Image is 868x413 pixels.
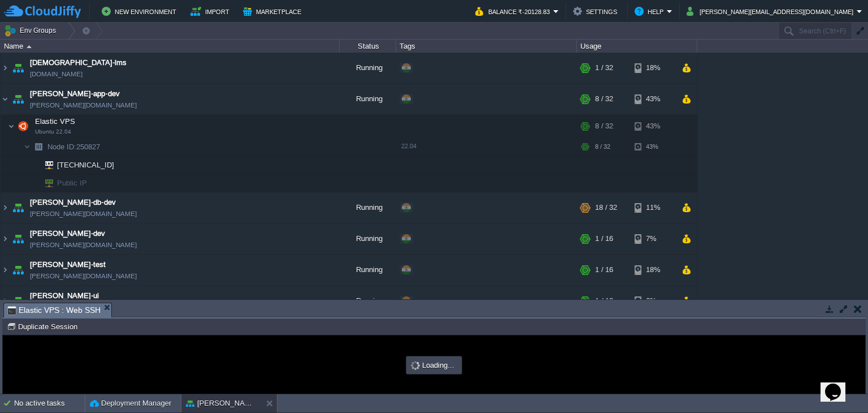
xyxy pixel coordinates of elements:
button: Duplicate Session [7,321,81,332]
span: [TECHNICAL_ID] [56,156,116,174]
button: Env Groups [4,23,60,38]
button: [PERSON_NAME][EMAIL_ADDRESS][DOMAIN_NAME] [687,5,857,18]
div: Running [340,286,396,316]
img: AMDAwAAAACH5BAEAAAAALAAAAAABAAEAAAICRAEAOw== [10,84,26,114]
div: 18 / 32 [595,192,617,223]
button: New Environment [102,5,180,18]
div: 8 / 32 [595,84,613,114]
button: [PERSON_NAME]-app-dev [186,398,257,409]
div: Running [340,192,396,223]
span: 22.04 [401,143,416,149]
a: [DOMAIN_NAME] [30,68,83,80]
a: [PERSON_NAME]-test [30,259,106,270]
div: No active tasks [14,394,85,412]
span: Elastic VPS : Web SSH [7,303,101,317]
span: Public IP [56,174,89,192]
img: AMDAwAAAACH5BAEAAAAALAAAAAABAAEAAAICRAEAOw== [10,286,26,316]
img: AMDAwAAAACH5BAEAAAAALAAAAAABAAEAAAICRAEAOw== [1,223,10,254]
img: AMDAwAAAACH5BAEAAAAALAAAAAABAAEAAAICRAEAOw== [37,174,53,192]
img: AMDAwAAAACH5BAEAAAAALAAAAAABAAEAAAICRAEAOw== [1,53,10,83]
img: AMDAwAAAACH5BAEAAAAALAAAAAABAAEAAAICRAEAOw== [1,192,10,223]
img: AMDAwAAAACH5BAEAAAAALAAAAAABAAEAAAICRAEAOw== [31,174,37,192]
button: Balance ₹-20128.83 [475,5,553,18]
img: AMDAwAAAACH5BAEAAAAALAAAAAABAAEAAAICRAEAOw== [10,223,26,254]
div: 11% [635,192,671,223]
a: [DEMOGRAPHIC_DATA]-lms [30,57,127,68]
span: Ubuntu 22.04 [35,128,71,135]
img: AMDAwAAAACH5BAEAAAAALAAAAAABAAEAAAICRAEAOw== [1,286,10,316]
div: 7% [635,223,671,254]
button: Marketplace [243,5,305,18]
button: Settings [573,5,620,18]
a: [TECHNICAL_ID] [56,161,116,169]
div: Usage [578,40,697,53]
img: AMDAwAAAACH5BAEAAAAALAAAAAABAAEAAAICRAEAOw== [10,192,26,223]
img: AMDAwAAAACH5BAEAAAAALAAAAAABAAEAAAICRAEAOw== [31,138,46,156]
a: [PERSON_NAME]-ui [30,290,99,302]
div: Loading... [407,358,461,373]
span: [PERSON_NAME][DOMAIN_NAME] [30,208,137,220]
img: AMDAwAAAACH5BAEAAAAALAAAAAABAAEAAAICRAEAOw== [10,255,26,285]
div: 1 / 16 [595,255,613,285]
img: AMDAwAAAACH5BAEAAAAALAAAAAABAAEAAAICRAEAOw== [8,115,15,137]
div: 43% [635,115,671,137]
div: Status [340,40,396,53]
a: [PERSON_NAME][DOMAIN_NAME] [30,270,137,282]
div: 1 / 32 [595,53,613,83]
div: 1 / 16 [595,223,613,254]
div: 8 / 32 [595,115,613,137]
div: 8 / 32 [595,138,610,156]
iframe: chat widget [821,368,857,402]
a: [PERSON_NAME]-db-dev [30,197,116,208]
a: [PERSON_NAME]-dev [30,228,105,239]
span: 250827 [46,142,102,152]
span: Elastic VPS [34,117,77,126]
div: 1 / 12 [595,286,613,316]
img: AMDAwAAAACH5BAEAAAAALAAAAAABAAEAAAICRAEAOw== [24,138,31,156]
img: AMDAwAAAACH5BAEAAAAALAAAAAABAAEAAAICRAEAOw== [31,156,37,174]
button: Deployment Manager [90,398,171,409]
div: Running [340,84,396,114]
a: [PERSON_NAME][DOMAIN_NAME] [30,100,137,111]
img: AMDAwAAAACH5BAEAAAAALAAAAAABAAEAAAICRAEAOw== [1,84,10,114]
div: Running [340,223,396,254]
a: [PERSON_NAME]-app-dev [30,88,120,100]
span: Node ID: [47,143,76,151]
div: Name [1,40,339,53]
div: 43% [635,138,671,156]
a: [PERSON_NAME][DOMAIN_NAME] [30,239,137,251]
a: Node ID:250827 [46,142,102,152]
button: Help [635,5,667,18]
div: Running [340,53,396,83]
img: AMDAwAAAACH5BAEAAAAALAAAAAABAAEAAAICRAEAOw== [10,53,26,83]
a: Elastic VPSUbuntu 22.04 [34,117,77,126]
div: 6% [635,286,671,316]
img: AMDAwAAAACH5BAEAAAAALAAAAAABAAEAAAICRAEAOw== [15,115,31,137]
a: Public IP [56,179,89,187]
div: 18% [635,255,671,285]
img: AMDAwAAAACH5BAEAAAAALAAAAAABAAEAAAICRAEAOw== [37,156,53,174]
img: CloudJiffy [4,5,81,19]
img: AMDAwAAAACH5BAEAAAAALAAAAAABAAEAAAICRAEAOw== [1,255,10,285]
img: AMDAwAAAACH5BAEAAAAALAAAAAABAAEAAAICRAEAOw== [27,45,32,48]
div: Tags [397,40,576,53]
div: Running [340,255,396,285]
div: 43% [635,84,671,114]
div: 18% [635,53,671,83]
button: Import [190,5,233,18]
